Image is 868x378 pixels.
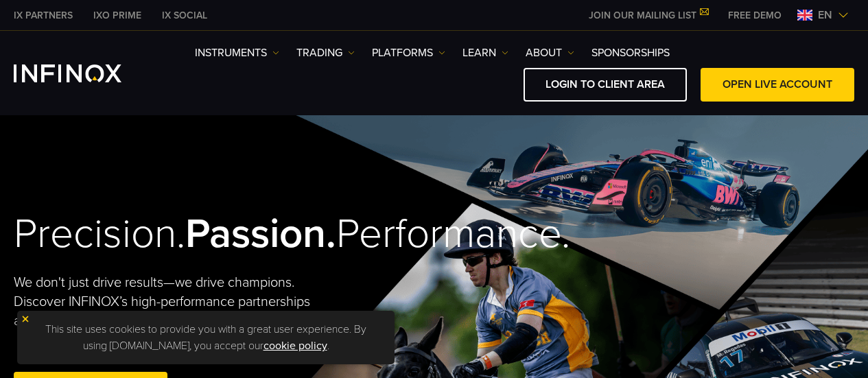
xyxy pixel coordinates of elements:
a: TRADING [296,45,355,61]
h2: Precision. Performance. [14,209,392,259]
a: INFINOX [83,8,152,23]
span: en [812,7,838,23]
p: This site uses cookies to provide you with a great user experience. By using [DOMAIN_NAME], you a... [24,318,388,357]
a: Instruments [195,45,279,61]
a: ABOUT [526,45,574,61]
a: OPEN LIVE ACCOUNT [701,68,854,102]
a: INFINOX MENU [718,8,792,23]
a: Learn [462,45,508,61]
a: cookie policy [263,339,327,353]
a: SPONSORSHIPS [591,45,670,61]
strong: Passion. [185,209,336,259]
img: yellow close icon [21,314,30,324]
a: INFINOX [152,8,218,23]
p: We don't just drive results—we drive champions. Discover INFINOX’s high-performance partnerships ... [14,273,316,331]
a: INFINOX [3,8,83,23]
a: PLATFORMS [372,45,445,61]
a: INFINOX Logo [14,64,154,82]
a: JOIN OUR MAILING LIST [578,10,718,21]
a: LOGIN TO CLIENT AREA [524,68,687,102]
